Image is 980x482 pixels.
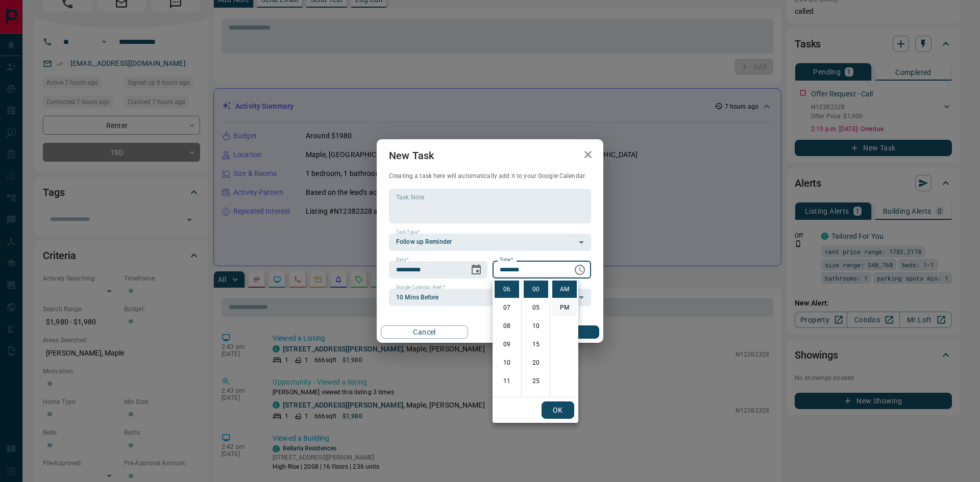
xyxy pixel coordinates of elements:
button: Choose time, selected time is 6:00 AM [570,260,590,280]
li: 8 hours [495,317,519,335]
button: OK [542,401,574,419]
ul: Select minutes [521,278,550,397]
div: Follow up Reminder [389,234,591,251]
li: 0 minutes [524,281,548,298]
li: 10 minutes [524,317,548,335]
label: Task Type [396,229,420,236]
div: 10 Mins Before [389,289,591,306]
ul: Select meridiem [550,278,578,397]
p: Creating a task here will automatically add it to your Google Calendar. [389,172,591,181]
li: 11 hours [495,372,519,390]
li: PM [552,299,577,316]
li: 7 hours [495,299,519,316]
h2: New Task [377,139,446,172]
li: 20 minutes [524,354,548,371]
li: 15 minutes [524,336,548,353]
li: 6 hours [495,281,519,298]
ul: Select hours [493,278,521,397]
li: 9 hours [495,336,519,353]
li: AM [552,281,577,298]
li: 5 minutes [524,299,548,316]
button: Choose date, selected date is Sep 24, 2025 [466,260,486,280]
label: Google Calendar Alert [396,284,445,291]
li: 25 minutes [524,372,548,390]
label: Time [500,257,513,263]
label: Date [396,257,409,263]
button: Cancel [381,325,468,339]
li: 30 minutes [524,391,548,408]
li: 10 hours [495,354,519,371]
